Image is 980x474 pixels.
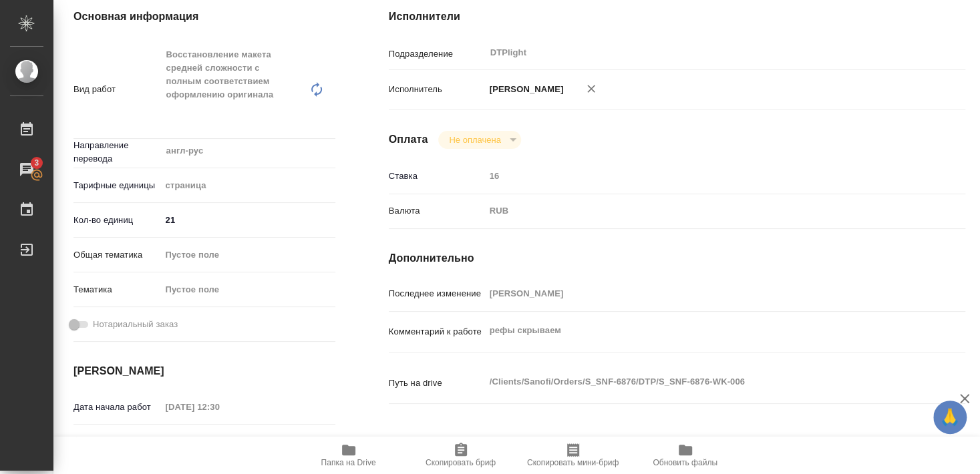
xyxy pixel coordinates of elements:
p: Валюта [389,204,485,218]
span: Папка на Drive [321,458,376,467]
button: Не оплачена [445,134,504,146]
button: Удалить исполнителя [577,74,606,103]
p: Исполнитель [389,83,485,96]
input: ✎ Введи что-нибудь [161,210,335,230]
h4: Исполнители [389,9,965,25]
p: Общая тематика [73,248,161,262]
div: В работе [438,131,520,149]
span: Скопировать мини-бриф [527,458,619,467]
a: 3 [3,153,50,186]
h4: Оплата [389,132,428,148]
button: Скопировать мини-бриф [517,437,629,474]
p: Последнее изменение [389,287,485,300]
p: Факт. дата начала работ [73,433,161,460]
button: Скопировать бриф [405,437,517,474]
span: 🙏 [939,403,961,431]
span: Нотариальный заказ [93,318,178,331]
p: Ставка [389,170,485,183]
button: Папка на Drive [293,437,405,474]
div: Пустое поле [161,278,335,301]
div: Пустое поле [161,244,335,266]
div: страница [161,174,335,197]
div: Пустое поле [166,248,319,262]
div: RUB [485,200,917,222]
input: Пустое поле [485,166,917,186]
p: Путь на drive [389,377,485,390]
p: [PERSON_NAME] [485,83,564,96]
div: Пустое поле [166,283,319,296]
span: 3 [26,156,47,170]
p: Тарифные единицы [73,179,161,192]
span: Обновить файлы [653,458,717,467]
p: Кол-во единиц [73,214,161,227]
button: Обновить файлы [629,437,742,474]
span: Скопировать бриф [426,458,496,467]
input: Пустое поле [161,397,278,417]
input: Пустое поле [485,284,917,303]
p: Вид работ [73,83,161,96]
h4: Дополнительно [389,250,965,266]
p: Дата начала работ [73,401,161,414]
p: Направление перевода [73,139,161,166]
h4: [PERSON_NAME] [73,363,335,379]
p: Тематика [73,283,161,296]
textarea: рефы скрываем [485,319,917,342]
p: Подразделение [389,47,485,61]
textarea: /Clients/Sanofi/Orders/S_SNF-6876/DTP/S_SNF-6876-WK-006 [485,371,917,393]
button: 🙏 [933,401,967,434]
p: Комментарий к работе [389,325,485,338]
h4: Основная информация [73,9,335,25]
